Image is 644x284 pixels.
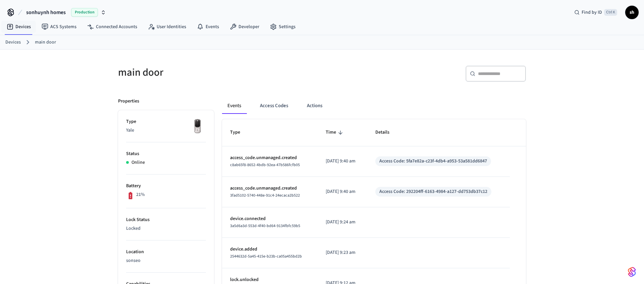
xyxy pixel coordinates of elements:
a: main door [35,39,56,46]
a: Events [192,21,224,33]
button: sh [625,6,639,19]
p: access_code.unmanaged.created [230,154,310,161]
p: Yale [126,127,206,134]
p: 21% [136,191,145,198]
span: Ctrl K [604,9,617,16]
span: 3a5d6a3d-553d-4f40-bd64-9134fbfc59b5 [230,223,300,229]
span: Type [230,127,249,138]
p: [DATE] 9:24 am [326,219,359,226]
p: device.connected [230,215,310,222]
p: access_code.unmanaged.created [230,185,310,192]
p: Status [126,150,206,157]
button: Events [222,98,247,114]
span: Find by ID [582,9,602,16]
a: Connected Accounts [82,21,143,33]
a: Devices [5,39,21,46]
a: Developer [224,21,265,33]
a: User Identities [143,21,192,33]
p: Type [126,118,206,125]
button: Actions [302,98,328,114]
span: sonhuynh homes [26,8,66,16]
span: Time [326,127,345,138]
div: Find by IDCtrl K [569,6,623,18]
div: Access Code: 5fa7e82a-c23f-4db4-a953-53a581dd6847 [379,158,487,165]
span: c8ab65f8-8652-4bdb-92ea-47b586fcfb05 [230,162,300,168]
span: 3fad5102-5740-448e-91c4-24ecaca2b522 [230,193,300,198]
img: Yale Assure Touchscreen Wifi Smart Lock, Satin Nickel, Front [189,118,206,135]
p: lock.unlocked [230,276,310,283]
p: Location [126,248,206,256]
img: SeamLogoGradient.69752ec5.svg [628,267,636,277]
p: Properties [118,98,139,105]
div: Access Code: 292204ff-6163-4984-a127-dd753db37c12 [379,188,487,195]
p: [DATE] 9:40 am [326,188,359,195]
span: 2544632d-5a45-415e-b23b-ca05a455bd2b [230,254,302,259]
a: ACS Systems [36,21,82,33]
span: Details [375,127,398,138]
span: Production [71,8,98,17]
p: Online [131,159,145,166]
a: Devices [1,21,36,33]
p: [DATE] 9:23 am [326,249,359,256]
a: Settings [265,21,301,33]
span: sh [626,6,638,18]
p: Lock Status [126,216,206,223]
div: ant example [222,98,526,114]
p: sonseo [126,257,206,264]
h5: main door [118,66,318,79]
p: [DATE] 9:40 am [326,158,359,165]
button: Access Codes [255,98,293,114]
p: Locked [126,225,206,232]
p: Battery [126,183,206,190]
p: device.added [230,246,310,253]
